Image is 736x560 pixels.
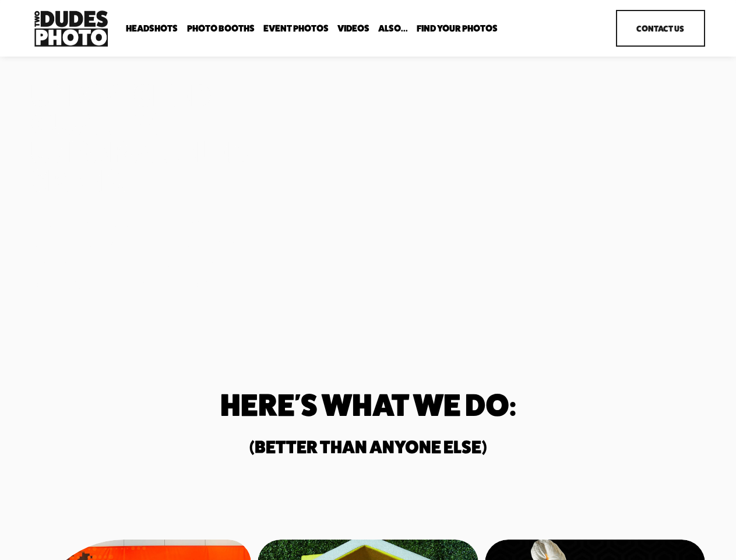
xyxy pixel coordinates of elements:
[126,24,178,33] span: Headshots
[616,10,705,47] a: Contact Us
[378,23,408,34] a: folder dropdown
[187,23,255,34] a: folder dropdown
[31,81,280,194] h1: Unmatched Quality. Unparalleled Speed.
[417,24,498,33] span: Find Your Photos
[263,23,329,34] a: Event Photos
[417,23,498,34] a: folder dropdown
[126,23,178,34] a: folder dropdown
[378,24,408,33] span: Also...
[115,391,621,419] h1: Here's What We do:
[115,438,621,456] h2: (Better than anyone else)
[337,23,369,34] a: Videos
[187,24,255,33] span: Photo Booths
[31,8,111,50] img: Two Dudes Photo | Headshots, Portraits &amp; Photo Booths
[31,215,271,290] strong: Two Dudes Photo is a full-service photography & video production agency delivering premium experi...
